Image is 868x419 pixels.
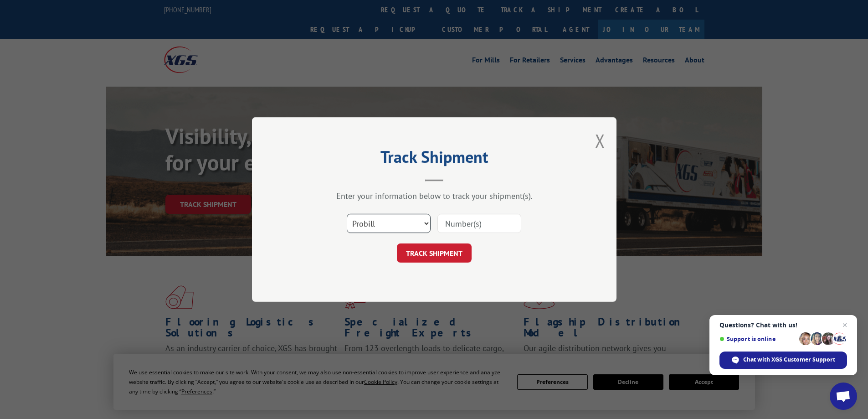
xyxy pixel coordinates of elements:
[839,320,850,331] span: Close chat
[719,321,847,329] span: Questions? Chat with us!
[830,383,857,410] div: Open chat
[298,191,571,201] div: Enter your information below to track your shipment(s).
[437,214,521,233] input: Number(s)
[397,243,472,263] button: TRACK SHIPMENT
[719,352,847,369] div: Chat with XGS Customer Support
[595,129,605,153] button: Close modal
[719,336,796,342] span: Support is online
[743,356,835,364] span: Chat with XGS Customer Support
[298,150,571,168] h2: Track Shipment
